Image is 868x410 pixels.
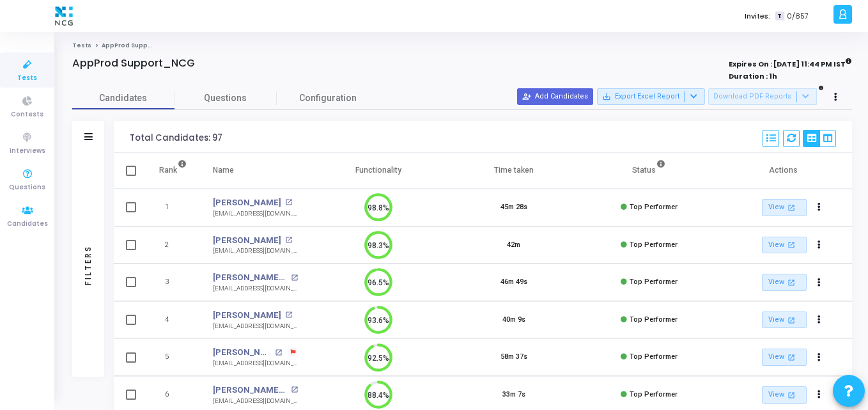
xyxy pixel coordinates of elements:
[810,199,828,217] button: Actions
[762,311,807,329] a: View
[786,202,797,213] mat-icon: open_in_new
[500,202,527,213] div: 45m 28s
[630,352,678,361] span: Top Performer
[291,386,298,393] mat-icon: open_in_new
[762,199,807,216] a: View
[762,237,807,254] a: View
[810,236,828,254] button: Actions
[130,133,222,143] div: Total Candidates: 97
[213,384,288,397] a: [PERSON_NAME] [PERSON_NAME] Hinwar
[786,239,797,250] mat-icon: open_in_new
[10,146,45,157] span: Interviews
[810,349,828,367] button: Actions
[213,359,298,368] div: [EMAIL_ADDRESS][DOMAIN_NAME]
[745,11,770,22] label: Invites:
[762,386,807,404] a: View
[213,234,281,247] a: [PERSON_NAME]
[146,264,200,301] td: 3
[72,42,852,50] nav: breadcrumb
[502,390,525,400] div: 33m 7s
[11,109,43,120] span: Contests
[517,88,593,105] button: Add Candidates
[213,163,234,177] div: Name
[494,163,534,177] div: Time taken
[810,274,828,292] button: Actions
[213,246,298,256] div: [EMAIL_ADDRESS][DOMAIN_NAME]
[762,274,807,291] a: View
[146,153,200,189] th: Rank
[597,88,705,105] button: Export Excel Report
[775,12,784,21] span: T
[729,56,852,70] strong: Expires On : [DATE] 11:44 PM IST
[729,71,777,81] strong: Duration : 1h
[275,349,282,356] mat-icon: open_in_new
[630,203,678,211] span: Top Performer
[213,284,298,294] div: [EMAIL_ADDRESS][DOMAIN_NAME]
[762,349,807,366] a: View
[285,199,292,206] mat-icon: open_in_new
[522,92,531,101] mat-icon: person_add_alt
[213,322,298,331] div: [EMAIL_ADDRESS][DOMAIN_NAME]
[502,315,525,326] div: 40m 9s
[7,219,48,230] span: Candidates
[787,11,809,22] span: 0/857
[17,73,37,84] span: Tests
[213,397,298,406] div: [EMAIL_ADDRESS][DOMAIN_NAME]
[213,309,281,322] a: [PERSON_NAME]
[213,271,288,284] a: [PERSON_NAME] Panda
[786,315,797,326] mat-icon: open_in_new
[786,352,797,363] mat-icon: open_in_new
[786,277,797,288] mat-icon: open_in_new
[630,240,678,249] span: Top Performer
[213,196,281,209] a: [PERSON_NAME]
[146,226,200,264] td: 2
[72,91,174,105] span: Candidates
[72,57,195,70] h4: AppProd Support_NCG
[174,91,277,105] span: Questions
[630,315,678,324] span: Top Performer
[810,311,828,329] button: Actions
[630,278,678,286] span: Top Performer
[52,3,76,29] img: logo
[146,338,200,376] td: 5
[602,92,611,101] mat-icon: save_alt
[285,237,292,244] mat-icon: open_in_new
[500,352,527,363] div: 58m 37s
[786,390,797,400] mat-icon: open_in_new
[803,130,836,147] div: View Options
[810,386,828,404] button: Actions
[146,301,200,339] td: 4
[708,88,817,105] button: Download PDF Reports
[582,153,717,189] th: Status
[213,346,272,359] a: [PERSON_NAME] [PERSON_NAME]
[146,189,200,226] td: 1
[717,153,852,189] th: Actions
[311,153,446,189] th: Functionality
[630,390,678,398] span: Top Performer
[9,182,45,193] span: Questions
[291,274,298,281] mat-icon: open_in_new
[82,194,94,335] div: Filters
[213,209,298,219] div: [EMAIL_ADDRESS][DOMAIN_NAME]
[72,42,91,49] a: Tests
[285,311,292,319] mat-icon: open_in_new
[500,277,527,288] div: 46m 49s
[102,42,175,49] span: AppProd Support_NCG
[299,91,357,105] span: Configuration
[507,240,520,251] div: 42m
